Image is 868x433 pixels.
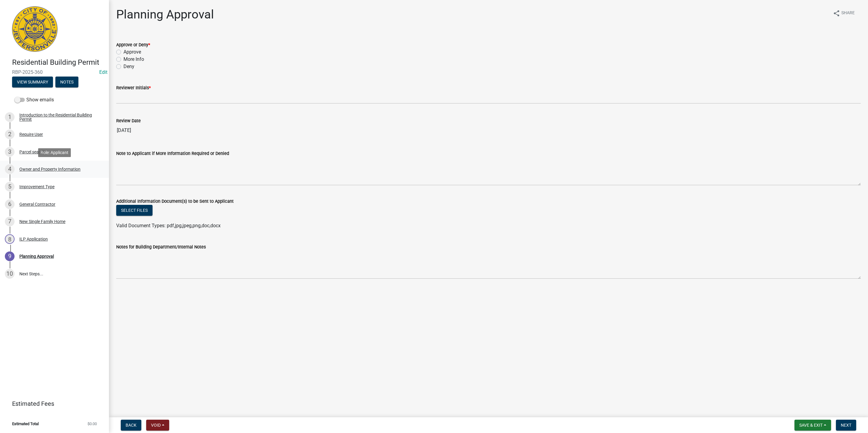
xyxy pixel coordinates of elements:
button: Next [836,420,856,431]
label: Approve or Deny [116,43,150,47]
h4: Residential Building Permit [12,58,104,67]
div: Planning Approval [19,254,54,258]
div: 10 [5,269,15,279]
span: Void [151,423,161,428]
span: Save & Exit [799,423,823,428]
button: Select files [116,205,153,216]
div: General Contractor [19,202,55,206]
label: Review Date [116,119,141,123]
a: Edit [99,69,107,75]
div: Improvement Type [19,185,54,189]
div: 3 [5,147,15,157]
label: Show emails [15,96,54,103]
span: RBP-2025-360 [12,69,97,75]
span: Back [126,423,136,428]
div: Introduction to the Residential Building Permit [19,113,99,121]
div: New Single Family Home [19,219,65,224]
div: 8 [5,234,15,244]
div: 1 [5,112,15,122]
div: 9 [5,251,15,261]
button: Save & Exit [794,420,831,431]
span: Valid Document Types: pdf,jpg,jpeg,png,doc,docx [116,223,221,228]
button: View Summary [12,77,53,87]
wm-modal-confirm: Edit Application Number [99,69,107,75]
button: Back [121,420,141,431]
div: 5 [5,182,15,192]
label: Note to Applicant if More Information Required or Denied [116,152,229,156]
wm-modal-confirm: Summary [12,80,53,85]
button: Notes [55,77,78,87]
div: Owner and Property Information [19,167,81,171]
div: ILP Application [19,237,48,241]
label: Notes for Building Department/Internal Notes [116,245,206,249]
div: 6 [5,199,15,209]
span: Estimated Total [12,422,39,426]
div: 7 [5,217,15,226]
label: Reviewer Initials [116,86,151,90]
div: Role: Applicant [38,148,71,157]
button: Void [146,420,169,431]
span: $0.00 [87,422,97,426]
label: Approve [123,48,141,56]
div: Require User [19,132,43,136]
wm-modal-confirm: Notes [55,80,78,85]
span: Share [841,10,855,17]
button: shareShare [828,7,860,19]
div: 4 [5,164,15,174]
h1: Planning Approval [116,7,214,22]
a: Estimated Fees [5,398,99,410]
div: Parcel search [19,150,45,154]
i: share [833,10,840,17]
label: Deny [123,63,134,70]
label: More Info [123,56,144,63]
img: City of Jeffersonville, Indiana [12,6,58,52]
label: Additional Information Document(s) to be Sent to Applicant [116,199,234,204]
span: Next [841,423,851,428]
div: 2 [5,130,15,139]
